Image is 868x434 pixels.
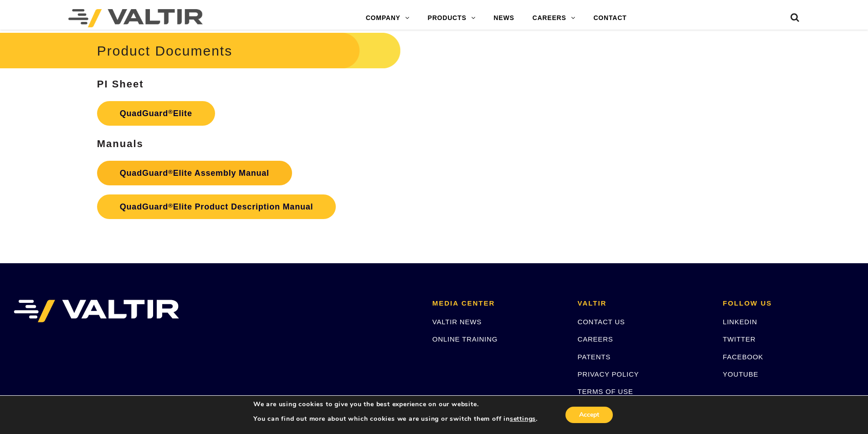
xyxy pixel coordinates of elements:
a: TWITTER [723,335,755,343]
a: NEWS [484,9,523,27]
a: TERMS OF USE [578,388,633,395]
img: Valtir [68,9,203,27]
a: FACEBOOK [723,353,763,361]
a: CAREERS [524,9,585,27]
a: ONLINE TRAINING [432,335,498,343]
h2: VALTIR [578,300,709,307]
p: You can find out more about which cookies we are using or switch them off in . [253,415,538,423]
a: CONTACT US [578,318,625,326]
sup: ® [168,108,173,115]
a: PRODUCTS [419,9,485,27]
a: QuadGuard®Elite Assembly Manual [97,161,292,185]
button: Accept [565,407,613,423]
img: VALTIR [14,300,179,322]
a: VALTIR NEWS [432,318,482,326]
p: We are using cookies to give you the best experience on our website. [253,400,538,408]
h2: FOLLOW US [723,300,854,307]
a: YOUTUBE [723,370,758,378]
sup: ® [168,168,173,175]
a: PATENTS [578,353,611,361]
button: settings [510,415,536,423]
a: LINKEDIN [723,318,757,326]
a: CAREERS [578,335,613,343]
strong: Manuals [97,138,144,149]
h2: MEDIA CENTER [432,300,564,307]
strong: PI Sheet [97,78,144,90]
a: CONTACT [584,9,636,27]
a: QuadGuard®Elite [97,101,215,126]
a: PRIVACY POLICY [578,370,639,378]
a: QuadGuard®Elite Product Description Manual [97,194,336,219]
sup: ® [168,202,173,209]
a: COMPANY [357,9,419,27]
